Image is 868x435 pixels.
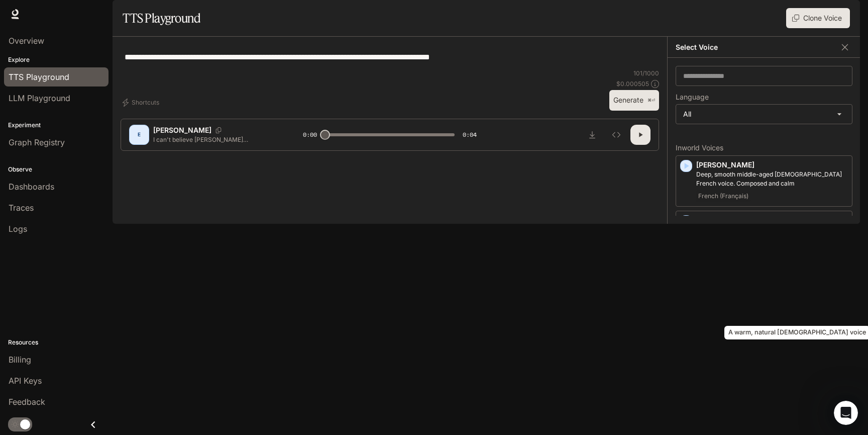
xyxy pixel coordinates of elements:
p: Deep, smooth middle-aged male French voice. Composed and calm [696,170,848,188]
button: Shortcuts [121,95,163,111]
iframe: Intercom live chat [834,401,858,425]
p: I can't believe [PERSON_NAME] [PERSON_NAME] signed for just twelve million! What an absolute stea... [153,135,279,144]
p: [PERSON_NAME] [696,215,848,225]
p: Inworld Voices [676,144,852,151]
button: Download audio [582,125,602,145]
div: All [676,105,852,124]
button: Generate⌘⏎ [609,90,659,111]
button: Copy Voice ID [211,127,226,133]
h1: TTS Playground [123,8,200,28]
p: $ 0.000505 [616,79,649,88]
p: [PERSON_NAME] [153,125,211,135]
span: 0:00 [303,130,317,140]
button: Clone Voice [786,8,850,28]
p: 101 / 1000 [633,69,659,77]
button: Inspect [606,125,626,145]
div: E [131,127,147,143]
p: [PERSON_NAME] [696,160,848,170]
p: ⌘⏎ [647,98,655,104]
p: Language [676,94,709,101]
span: French (Français) [696,190,750,202]
span: 0:04 [463,130,477,140]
